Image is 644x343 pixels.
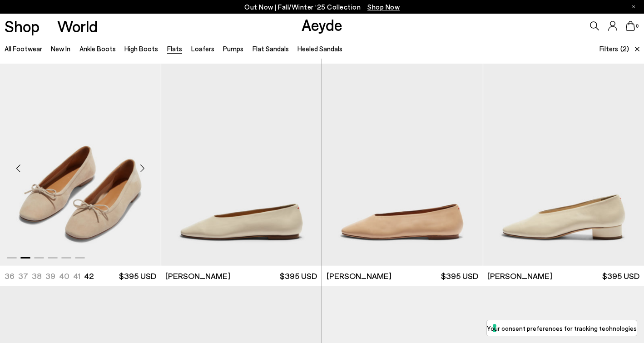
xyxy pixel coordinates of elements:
[161,64,322,266] div: 1 / 6
[191,45,214,53] a: Loafers
[51,45,70,53] a: New In
[297,45,342,53] a: Heeled Sandals
[599,45,618,53] span: Filters
[161,64,322,266] img: Kirsten Ballet Flats
[84,270,94,282] li: 42
[367,3,400,11] span: Navigate to /collections/new-in
[441,270,478,282] span: $395 USD
[322,64,483,266] div: 1 / 6
[165,270,230,282] span: [PERSON_NAME]
[487,320,637,336] button: Your consent preferences for tracking technologies
[5,18,40,34] a: Shop
[253,45,289,53] a: Flat Sandals
[322,266,483,286] a: [PERSON_NAME] $395 USD
[119,270,156,282] span: $395 USD
[223,45,243,53] a: Pumps
[487,270,552,282] span: [PERSON_NAME]
[635,24,639,29] span: 0
[487,323,637,333] label: Your consent preferences for tracking technologies
[161,64,322,266] a: Next slide Previous slide
[280,270,317,282] span: $395 USD
[161,266,322,286] a: [PERSON_NAME] $395 USD
[302,15,342,34] a: Aeyde
[79,45,116,53] a: Ankle Boots
[626,21,635,31] a: 0
[322,64,483,266] a: Next slide Previous slide
[5,155,32,182] div: Previous slide
[602,270,639,282] span: $395 USD
[129,155,156,182] div: Next slide
[244,1,400,13] p: Out Now | Fall/Winter ‘25 Collection
[167,45,182,53] a: Flats
[57,18,98,34] a: World
[620,44,629,54] span: (2)
[327,270,391,282] span: [PERSON_NAME]
[5,270,91,282] ul: variant
[124,45,158,53] a: High Boots
[5,45,42,53] a: All Footwear
[322,64,483,266] img: Kirsten Ballet Flats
